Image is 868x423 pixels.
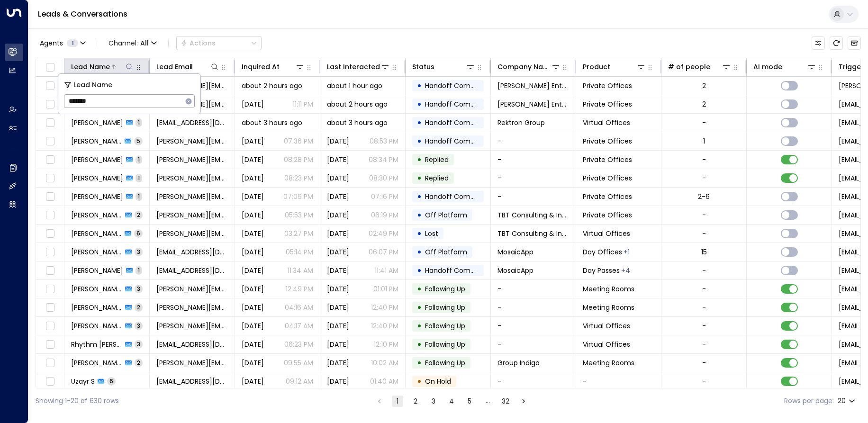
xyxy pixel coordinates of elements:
div: AI mode [753,61,782,72]
span: Kyle Harrietha [71,155,123,164]
span: Aug 19, 2025 [242,358,264,368]
button: page 1 [392,396,403,407]
p: 08:23 PM [284,173,313,183]
span: Handoff Completed [425,192,492,201]
span: Yesterday [327,192,349,201]
div: - [702,266,706,275]
div: • [417,336,422,352]
div: - [702,303,706,312]
p: 04:17 AM [285,321,313,331]
span: about 3 hours ago [327,118,388,127]
span: Aug 15, 2025 [242,340,264,349]
div: Product [583,61,646,72]
div: 20 [838,394,857,408]
div: • [417,262,422,279]
span: Following Up [425,321,465,331]
span: christie@mosaicapp.com [156,266,228,275]
button: Go to page 4 [446,396,457,407]
span: Toggle select row [44,357,56,369]
span: Toggle select row [44,191,56,203]
button: Go to page 32 [500,396,511,407]
span: Toggle select all [44,62,56,73]
div: • [417,96,422,112]
div: • [417,170,422,186]
div: Status [412,61,475,72]
span: about 2 hours ago [327,99,388,109]
span: Yesterday [327,210,349,220]
span: Toggle select row [44,99,56,110]
p: 11:11 PM [293,99,313,109]
span: Yesterday [242,210,264,220]
span: Yesterday [327,173,349,183]
button: Customize [812,36,825,50]
span: 3 [135,285,143,293]
div: • [417,207,422,223]
span: Sameh Darwish [71,321,122,331]
span: Day Offices [583,247,622,257]
span: Day Passes [583,266,620,275]
span: Uzayr S [71,377,95,386]
p: 08:28 PM [284,155,313,164]
td: - [491,151,576,169]
p: 05:14 PM [286,247,313,257]
span: May 23, 2025 [242,229,264,238]
span: Toggle select row [44,339,56,351]
div: HQ by iQ,Meeting Rooms,Private Offices,Sprint Spaces [621,266,630,275]
p: 12:10 PM [374,340,398,349]
button: Go to page 2 [410,396,421,407]
div: 2 [702,81,706,90]
span: 1 [136,266,142,274]
span: 1 [136,118,142,126]
div: AI mode [753,61,816,72]
span: 2 [135,359,143,367]
div: Status [412,61,434,72]
span: Yesterday [242,136,264,146]
div: • [417,133,422,149]
span: Martyna Jovaisaite [71,118,123,127]
span: Toggle select row [44,376,56,387]
div: • [417,152,422,168]
span: jerryhart@rogers.com [156,284,228,294]
span: Following Up [425,358,465,368]
p: 11:41 AM [375,266,398,275]
td: - [576,372,661,390]
span: Yesterday [242,173,264,183]
div: Lead Email [156,61,193,72]
div: Trigger [839,61,864,72]
div: # of people [668,61,710,72]
div: Product [583,61,610,72]
span: Lead Name [73,80,112,90]
span: Private Offices [583,192,632,201]
span: info@choice-contracting.ca [156,340,228,349]
span: 1 [136,155,142,163]
div: - [702,358,706,368]
span: robin.mead@msc.org [156,192,228,201]
span: Toggle select row [44,265,56,277]
div: Actions [181,39,216,47]
p: 01:01 PM [373,284,398,294]
p: 12:40 PM [371,321,398,331]
span: kyle@kyleharrietha.ca [156,136,228,146]
span: lovelina.antony@group-indigo.com [156,358,228,368]
p: 07:09 PM [283,192,313,201]
span: Jodie Park [71,229,122,238]
div: • [417,355,422,371]
span: jodie.park@tbtconsulting.net [156,229,228,238]
div: - [702,173,706,183]
span: MosaicApp [497,266,533,275]
span: Private Offices [583,173,632,183]
td: - [491,169,576,187]
span: Toggle select row [44,80,56,92]
p: 12:40 PM [371,303,398,312]
span: Rhythm Hossain [71,340,122,349]
div: - [702,340,706,349]
div: • [417,115,422,131]
div: • [417,189,422,205]
span: Private Offices [583,99,632,109]
div: • [417,281,422,297]
span: TBT Consulting & Incorporation Facilitator [497,229,569,238]
p: 06:07 PM [369,247,398,257]
span: Yesterday [327,377,349,386]
span: Justin Leung [71,303,122,312]
span: about 3 hours ago [242,118,302,127]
